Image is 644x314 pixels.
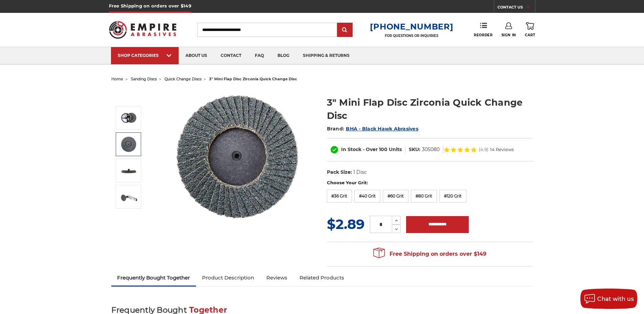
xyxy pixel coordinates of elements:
dt: SKU: [409,146,420,153]
span: Free Shipping on orders over $149 [373,247,486,261]
label: Choose Your Grit: [327,180,533,186]
span: In Stock [341,146,361,152]
img: Side View of BHA 3-Inch Quick Change Flap Disc with Male Roloc Connector for Die Grinders [120,162,137,179]
a: sanding discs [131,77,157,81]
a: shipping & returns [296,47,356,64]
h1: 3" Mini Flap Disc Zirconia Quick Change Disc [327,96,533,122]
dd: 1 Disc [353,169,367,176]
a: quick change discs [164,77,201,81]
a: blog [271,47,296,64]
p: FOR QUESTIONS OR INQUIRIES [370,34,453,38]
a: [PHONE_NUMBER] [370,22,453,32]
a: about us [179,47,214,64]
dd: 305080 [422,146,440,153]
a: Reorder [474,22,492,37]
div: SHOP CATEGORIES [118,53,172,58]
a: faq [248,47,271,64]
span: $2.89 [327,216,364,232]
button: Chat with us [580,289,637,309]
a: Cart [525,22,535,37]
dt: Pack Size: [327,169,352,176]
span: 14 Reviews [490,147,514,152]
a: home [111,77,123,81]
a: contact [214,47,248,64]
span: Cart [525,33,535,37]
span: Reorder [474,33,492,37]
img: BHA 3" Quick Change 60 Grit Flap Disc for Fine Grinding and Finishing [169,89,305,224]
span: Sign In [502,33,516,37]
span: Chat with us [597,296,634,302]
a: BHA - Black Hawk Abrasives [346,126,418,132]
a: Product Description [196,270,260,285]
a: Related Products [293,270,350,285]
span: (4.9) [479,147,488,152]
img: High-Performance 3-Inch Zirconia Flap Disc, 60 Grit, Quick Mount Design [120,136,137,153]
input: Submit [338,23,352,37]
a: Reviews [260,270,293,285]
span: 100 [379,146,387,152]
img: Empire Abrasives [109,17,177,43]
img: Professional Die Grinder Setup with 3-inch Zirconia Flapper Disc for Metal Fabrication [120,188,137,205]
span: 3" mini flap disc zirconia quick change disc [209,77,297,81]
a: Frequently Bought Together [111,270,196,285]
span: Units [389,146,402,152]
a: CONTACT US [497,3,535,13]
img: BHA 3" Quick Change 60 Grit Flap Disc for Fine Grinding and Finishing [120,109,137,126]
span: Brand: [327,126,345,132]
span: - Over [363,146,378,152]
